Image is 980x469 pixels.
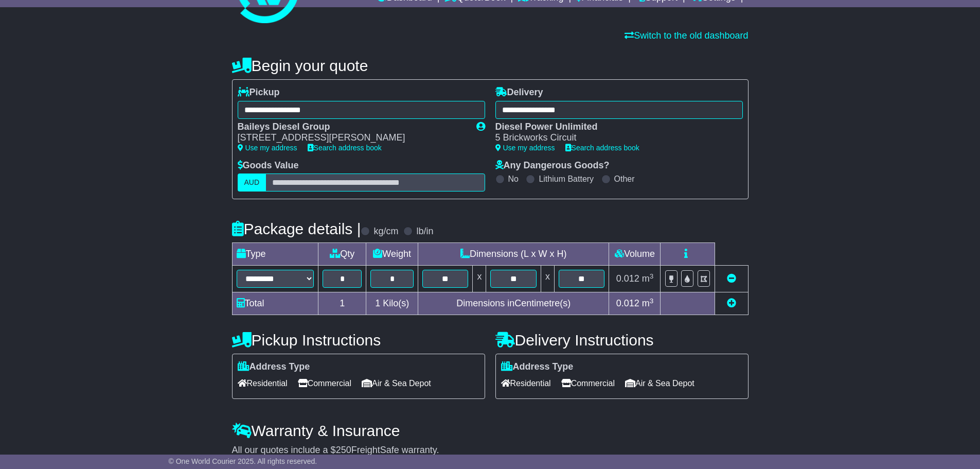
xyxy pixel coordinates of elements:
div: Baileys Diesel Group [238,121,466,133]
label: Goods Value [238,160,299,171]
a: Search address book [565,144,639,152]
label: Delivery [495,87,543,98]
a: Switch to the old dashboard [625,30,748,41]
h4: Package details | [232,220,361,237]
span: m [642,273,654,284]
div: [STREET_ADDRESS][PERSON_NAME] [238,132,466,144]
td: Kilo(s) [366,292,418,315]
span: Air & Sea Depot [625,375,694,391]
td: Total [232,292,318,315]
a: Search address book [308,144,382,152]
td: 1 [318,292,366,315]
span: Residential [501,375,551,391]
label: lb/in [416,226,433,237]
td: Dimensions (L x W x H) [418,243,609,266]
td: Type [232,243,318,266]
label: Any Dangerous Goods? [495,160,610,171]
sup: 3 [650,297,654,305]
a: Use my address [238,144,297,152]
label: Pickup [238,87,280,98]
span: Commercial [298,375,351,391]
h4: Delivery Instructions [495,332,749,349]
label: Address Type [238,361,310,373]
span: © One World Courier 2025. All rights reserved. [169,457,317,465]
sup: 3 [650,272,654,280]
td: x [541,266,554,292]
td: Qty [318,243,366,266]
span: Commercial [561,375,615,391]
td: Volume [609,243,661,266]
td: Dimensions in Centimetre(s) [418,292,609,315]
span: 1 [375,298,380,308]
span: Residential [238,375,288,391]
span: Air & Sea Depot [362,375,431,391]
label: AUD [238,173,266,192]
label: Other [614,174,635,184]
h4: Begin your quote [232,57,749,74]
a: Remove this item [727,273,736,284]
a: Use my address [495,144,555,152]
span: 0.012 [616,273,639,284]
h4: Pickup Instructions [232,332,485,349]
label: Lithium Battery [539,174,594,184]
span: m [642,298,654,308]
a: Add new item [727,298,736,308]
td: x [473,266,486,292]
label: kg/cm [373,226,398,237]
div: Diesel Power Unlimited [495,121,733,133]
label: Address Type [501,361,574,373]
div: 5 Brickworks Circuit [495,132,733,144]
span: 0.012 [616,298,639,308]
td: Weight [366,243,418,266]
label: No [508,174,519,184]
h4: Warranty & Insurance [232,422,749,439]
div: All our quotes include a $ FreightSafe warranty. [232,445,749,456]
span: 250 [336,445,351,455]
